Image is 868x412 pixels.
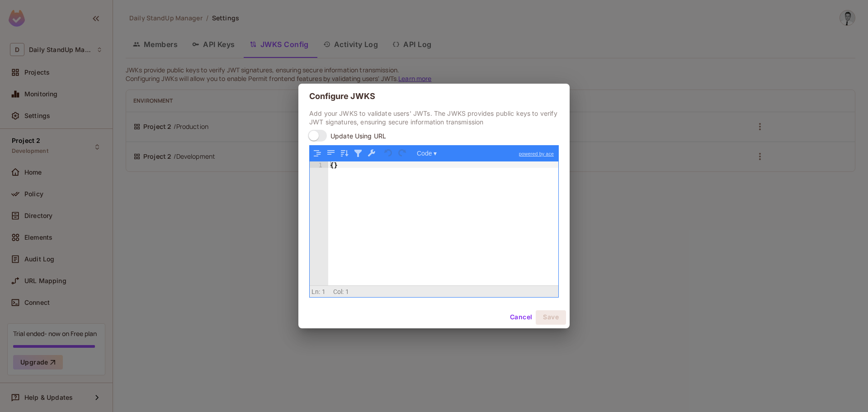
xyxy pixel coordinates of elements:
button: Save [536,310,566,325]
button: Code ▾ [414,147,440,159]
button: Filter, sort, or transform contents [352,147,364,159]
span: Update Using URL [330,132,386,140]
button: Redo (Ctrl+Shift+Z) [396,147,408,159]
span: Ln: [311,288,320,295]
button: Format JSON data, with proper indentation and line feeds (Ctrl+I) [311,147,323,159]
button: Undo last action (Ctrl+Z) [383,147,395,159]
button: Compact JSON data, remove all whitespaces (Ctrl+Shift+I) [325,147,337,159]
p: Add your JWKS to validate users' JWTs. The JWKS provides public keys to verify JWT signatures, en... [309,109,559,126]
button: Sort contents [339,147,350,159]
div: 1 [310,161,328,168]
span: Col: [333,288,344,295]
span: 1 [345,288,349,295]
h2: Configure JWKS [298,84,570,109]
a: powered by ace [514,146,558,162]
button: Cancel [506,310,536,325]
span: 1 [322,288,325,295]
button: Repair JSON: fix quotes and escape characters, remove comments and JSONP notation, turn JavaScrip... [366,147,377,159]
